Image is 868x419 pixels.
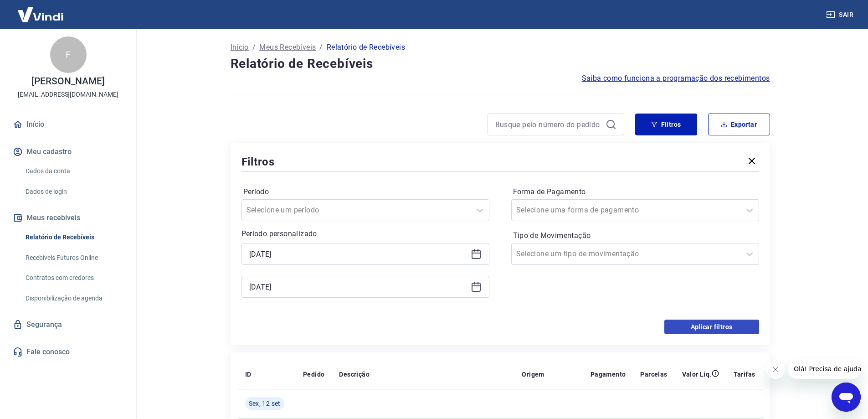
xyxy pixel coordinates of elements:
iframe: Botão para abrir a janela de mensagens [832,383,861,412]
p: Período personalizado [241,228,489,239]
a: Disponibilização de agenda [22,289,125,308]
p: / [252,42,256,53]
button: Filtros [635,114,697,135]
label: Tipo de Movimentação [513,230,757,241]
p: Pedido [303,370,324,379]
p: [PERSON_NAME] [31,77,104,86]
a: Meus Recebíveis [259,42,316,53]
a: Início [231,42,249,53]
a: Segurança [11,315,125,335]
h4: Relatório de Recebíveis [231,55,770,73]
h5: Filtros [241,155,275,169]
p: Descrição [339,370,370,379]
input: Data inicial [249,247,467,261]
a: Dados de login [22,182,125,201]
span: Olá! Precisa de ajuda? [5,6,77,14]
p: / [319,42,323,53]
p: ID [245,370,252,379]
p: Parcelas [640,370,667,379]
p: Relatório de Recebíveis [327,42,405,53]
p: [EMAIL_ADDRESS][DOMAIN_NAME] [18,90,118,99]
p: Origem [522,370,544,379]
iframe: Mensagem da empresa [788,359,861,379]
button: Sair [824,6,857,23]
img: Vindi [11,0,70,28]
input: Busque pelo número do pedido [495,118,602,131]
p: Valor Líq. [682,370,712,379]
button: Aplicar filtros [664,320,759,334]
input: Data final [249,280,467,294]
iframe: Fechar mensagem [766,361,785,379]
button: Exportar [708,114,770,135]
label: Forma de Pagamento [513,186,757,197]
a: Recebíveis Futuros Online [22,248,125,267]
a: Relatório de Recebíveis [22,228,125,247]
a: Dados da conta [22,162,125,181]
a: Fale conosco [11,342,125,362]
a: Contratos com credores [22,269,125,287]
p: Pagamento [591,370,626,379]
a: Início [11,114,125,134]
label: Período [243,186,488,197]
p: Tarifas [734,370,755,379]
span: Sex, 12 set [249,399,281,408]
button: Meus recebíveis [11,208,125,228]
a: Saiba como funciona a programação dos recebimentos [582,73,770,84]
div: F [50,36,87,73]
button: Meu cadastro [11,142,125,162]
